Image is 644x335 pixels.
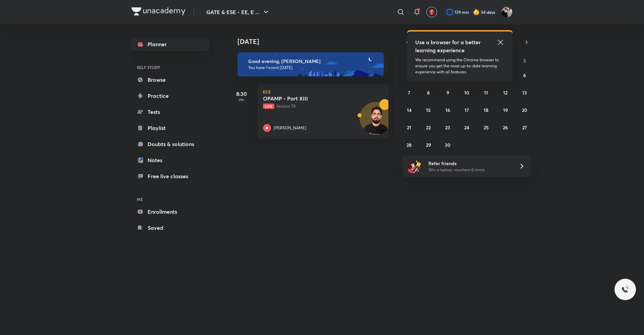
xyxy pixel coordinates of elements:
button: September 15, 2025 [423,105,434,115]
button: September 22, 2025 [423,122,434,133]
a: Playlist [131,121,209,135]
button: September 23, 2025 [442,122,453,133]
button: September 18, 2025 [481,105,491,115]
abbr: September 29, 2025 [426,142,431,148]
button: September 26, 2025 [500,122,511,133]
a: Tests [131,105,209,119]
abbr: September 9, 2025 [446,89,449,96]
abbr: September 28, 2025 [407,142,412,148]
button: September 21, 2025 [404,122,415,133]
h5: 8:30 [228,90,255,98]
p: Session 78 [263,103,368,109]
button: September 9, 2025 [442,87,453,98]
button: September 8, 2025 [423,87,434,98]
img: ttu [621,285,629,293]
abbr: September 18, 2025 [484,107,488,113]
button: September 6, 2025 [519,70,530,80]
abbr: September 16, 2025 [445,107,450,113]
p: Win a laptop, vouchers & more [428,167,511,173]
abbr: September 10, 2025 [464,89,469,96]
h6: Good evening, [PERSON_NAME] [248,58,378,64]
p: [PERSON_NAME] [274,125,306,131]
img: evening [237,52,384,76]
abbr: September 24, 2025 [464,124,469,131]
button: September 28, 2025 [404,139,415,150]
abbr: September 17, 2025 [465,107,469,113]
button: September 29, 2025 [423,139,434,150]
abbr: September 19, 2025 [503,107,508,113]
a: Planner [131,38,209,51]
img: Ashutosh Tripathi [501,6,513,18]
a: Practice [131,89,209,103]
abbr: September 12, 2025 [503,89,507,96]
button: September 11, 2025 [481,87,491,98]
a: Browse [131,73,209,86]
p: We recommend using the Chrome browser to ensure you get the most up-to-date learning experience w... [415,57,504,75]
button: avatar [426,7,437,17]
img: avatar [429,9,435,15]
h4: [DATE] [237,38,395,46]
button: September 13, 2025 [519,87,530,98]
button: September 14, 2025 [404,105,415,115]
abbr: September 26, 2025 [503,124,508,131]
button: September 30, 2025 [442,139,453,150]
button: September 7, 2025 [404,87,415,98]
img: Avatar [360,106,392,138]
a: Notes [131,153,209,167]
abbr: September 6, 2025 [523,72,526,78]
abbr: September 8, 2025 [427,89,430,96]
p: PM [228,98,255,102]
h6: SELF STUDY [131,62,209,73]
button: September 17, 2025 [462,105,472,115]
h5: Use a browser for a better learning experience [415,38,482,54]
img: referral [408,159,421,173]
button: September 19, 2025 [500,105,511,115]
abbr: September 14, 2025 [407,107,412,113]
abbr: September 25, 2025 [484,124,489,131]
button: September 20, 2025 [519,105,530,115]
button: September 25, 2025 [481,122,491,133]
button: September 24, 2025 [462,122,472,133]
button: September 12, 2025 [500,87,511,98]
a: Company Logo [131,7,185,17]
h6: ME [131,194,209,205]
a: Saved [131,221,209,234]
abbr: September 27, 2025 [522,124,527,131]
button: September 10, 2025 [462,87,472,98]
img: Company Logo [131,7,185,15]
button: September 27, 2025 [519,122,530,133]
abbr: September 30, 2025 [445,142,450,148]
abbr: September 22, 2025 [426,124,431,131]
abbr: September 15, 2025 [426,107,431,113]
h5: OPAMP - Part XIII [263,95,346,102]
img: streak [473,9,480,15]
abbr: September 20, 2025 [522,107,527,113]
button: GATE & ESE - EE, E ... [202,5,274,19]
abbr: Saturday [523,58,526,64]
button: September 16, 2025 [442,105,453,115]
span: Live [263,104,274,109]
abbr: September 21, 2025 [407,124,411,131]
abbr: September 13, 2025 [522,89,527,96]
abbr: September 7, 2025 [408,89,410,96]
p: You have 1 event [DATE] [248,65,378,70]
a: Doubts & solutions [131,137,209,151]
p: ECE [263,90,383,94]
abbr: September 11, 2025 [484,89,488,96]
abbr: September 23, 2025 [445,124,450,131]
a: Free live classes [131,170,209,183]
a: Enrollments [131,205,209,218]
h6: Refer friends [428,160,511,167]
